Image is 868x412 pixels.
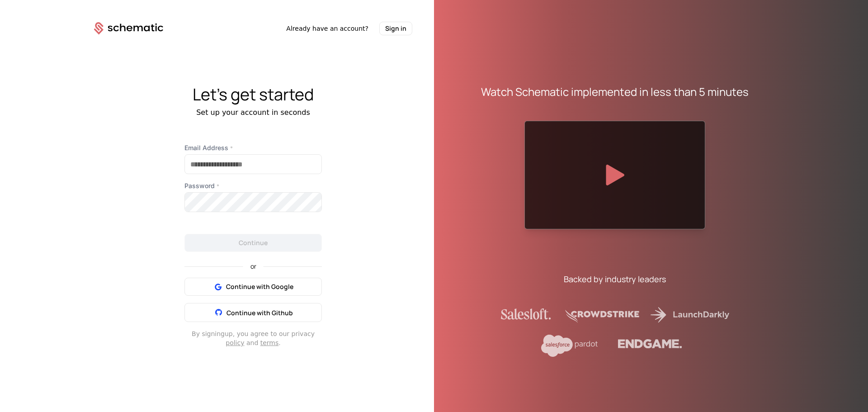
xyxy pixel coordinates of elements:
[226,339,244,346] a: policy
[260,339,279,346] a: terms
[72,107,434,118] div: Set up your account in seconds
[226,282,293,291] span: Continue with Google
[184,329,322,347] div: By signing up , you agree to our privacy and .
[184,278,322,296] button: Continue with Google
[226,308,293,317] span: Continue with Github
[379,22,412,35] button: Sign in
[564,273,666,285] div: Backed by industry leaders
[184,143,322,152] label: Email Address
[481,85,749,99] div: Watch Schematic implemented in less than 5 minutes
[184,234,322,252] button: Continue
[184,181,322,190] label: Password
[243,263,264,270] span: or
[286,24,368,33] span: Already have an account?
[184,303,322,322] button: Continue with Github
[72,85,434,104] div: Let's get started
